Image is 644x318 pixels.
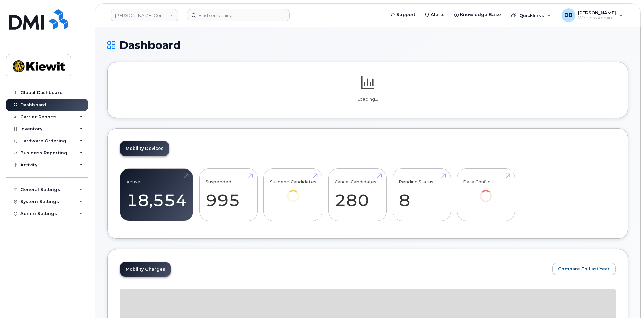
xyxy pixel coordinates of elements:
a: Suspend Candidates [270,173,316,211]
a: Active 18,554 [126,173,187,217]
a: Data Conflicts [463,173,509,211]
p: Loading... [120,96,616,103]
a: Suspended 995 [206,173,251,217]
h1: Dashboard [107,39,628,51]
button: Compare To Last Year [552,263,616,275]
a: Pending Status 8 [399,173,444,217]
span: Compare To Last Year [558,266,610,272]
a: Cancel Candidates 280 [335,173,380,217]
a: Mobility Devices [120,141,169,156]
a: Mobility Charges [120,262,171,277]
